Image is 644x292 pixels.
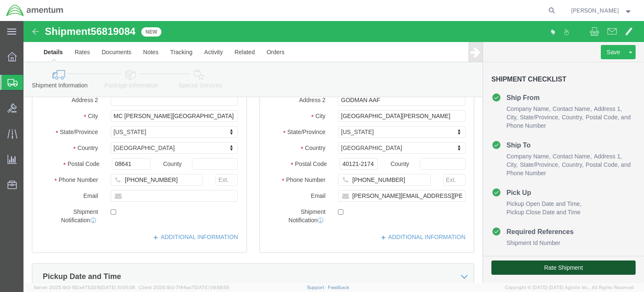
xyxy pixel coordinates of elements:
[23,21,644,283] iframe: FS Legacy Container
[139,285,229,290] span: Client: 2025.19.0-7f44ea7
[328,285,349,290] a: Feedback
[101,285,135,290] span: [DATE] 10:05:38
[6,4,64,17] img: logo
[571,6,619,15] span: Daniel Martin
[571,5,633,16] button: [PERSON_NAME]
[194,285,229,290] span: [DATE] 09:58:55
[505,284,634,291] span: Copyright © [DATE]-[DATE] Agistix Inc., All Rights Reserved
[307,285,328,290] a: Support
[34,285,135,290] span: Server: 2025.19.0-192a4753216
